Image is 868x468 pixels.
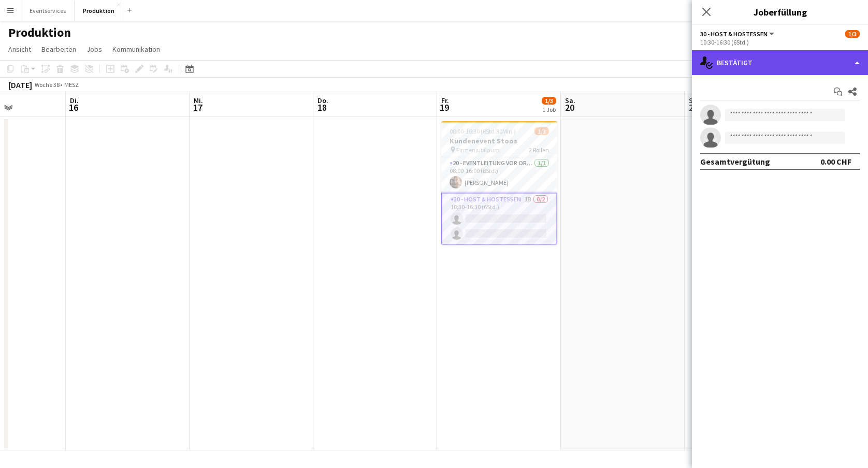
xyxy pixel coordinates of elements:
span: Kommunikation [112,45,160,54]
span: Woche 38 [34,81,60,89]
span: 08:00-16:30 (8Std.30Min.) [450,127,516,135]
h3: Joberfüllung [692,5,868,19]
span: 20 [563,101,575,113]
div: MESZ [64,81,79,89]
span: Sa. [565,96,575,105]
div: Gesamtvergütung [700,156,770,167]
button: 30 - Host & Hostessen [700,30,776,38]
span: 17 [192,101,203,113]
span: Do. [317,96,328,105]
span: Bearbeiten [41,45,76,54]
span: Ansicht [8,45,31,54]
div: 1 Job [542,106,556,113]
h1: Produktion [8,25,71,40]
a: Jobs [82,42,106,56]
span: So. [689,96,699,105]
h3: Kundenevent Stoos [441,136,557,145]
span: 1/3 [534,127,549,135]
app-card-role: 30 - Host & Hostessen1B0/210:30-16:30 (6Std.) [441,193,557,245]
a: Kommunikation [108,42,164,56]
button: Eventservices [21,1,75,21]
div: 0.00 CHF [820,156,851,167]
span: 18 [316,101,328,113]
div: 10:30-16:30 (6Std.) [700,38,860,46]
span: 30 - Host & Hostessen [700,30,768,38]
span: 16 [68,101,79,113]
span: 19 [440,101,449,113]
div: [DATE] [8,80,32,90]
app-card-role: 20 - Eventleitung vor Ort (ZP)1/108:00-16:00 (8Std.)[PERSON_NAME] [441,157,557,193]
button: Produktion [75,1,123,21]
span: Jobs [86,45,102,54]
a: Bearbeiten [37,42,80,56]
span: Mi. [194,96,203,105]
span: 21 [687,101,699,113]
span: Fr. [441,96,449,105]
a: Ansicht [4,42,35,56]
span: Firmenjubiläum [456,146,500,154]
span: 1/3 [542,97,556,105]
div: Bestätigt [692,50,868,75]
app-job-card: 08:00-16:30 (8Std.30Min.)1/3Kundenevent Stoos Firmenjubiläum2 Rollen20 - Eventleitung vor Ort (ZP... [441,121,557,245]
span: Di. [70,96,79,105]
span: 2 Rollen [529,146,549,154]
span: 1/3 [845,30,860,38]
